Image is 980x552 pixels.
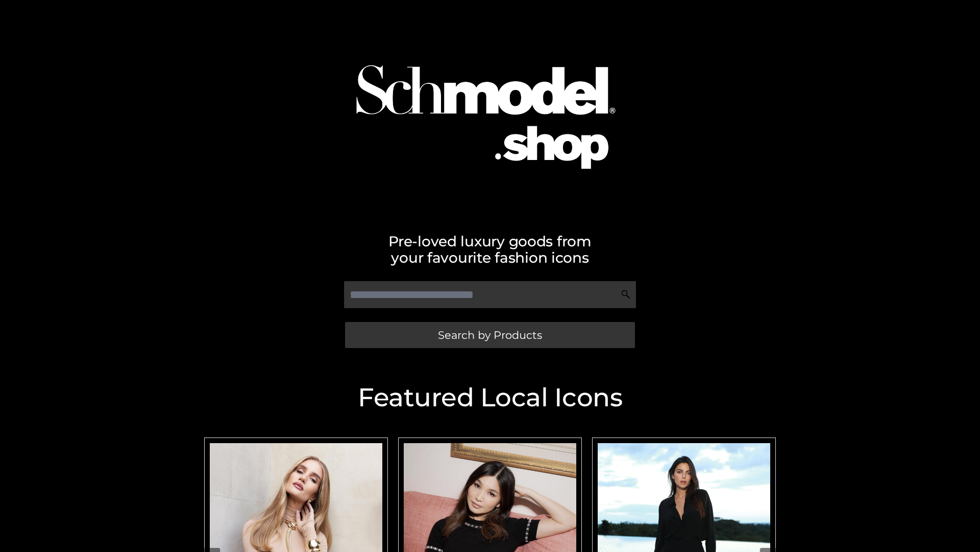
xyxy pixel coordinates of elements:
img: Search Icon [621,289,631,300]
h2: Pre-loved luxury goods from your favourite fashion icons [199,233,781,266]
a: Search by Products [345,322,635,348]
h2: Featured Local Icons​ [199,385,781,410]
span: Search by Products [438,330,542,340]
